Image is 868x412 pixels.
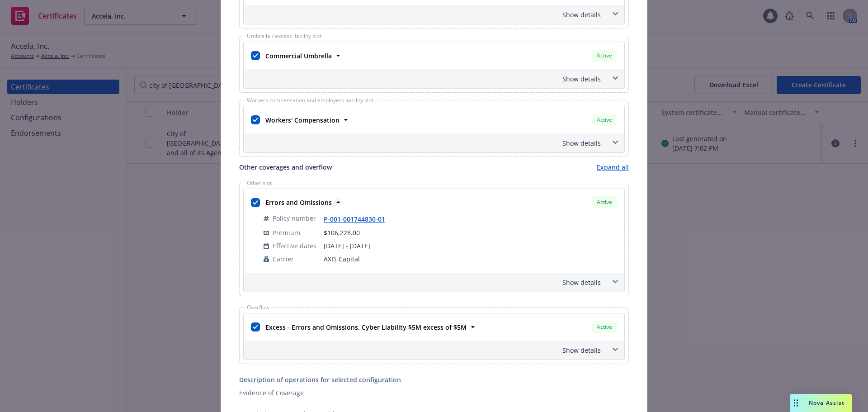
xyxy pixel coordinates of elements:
a: P-001-001744830-01 [324,215,392,223]
strong: Errors and Omissions [265,198,332,207]
span: Nova Assist [809,399,844,407]
div: Show details [244,273,624,292]
span: Workers compensation and employers liability slot [245,98,375,103]
div: Description of operations for selected configuration [239,375,629,384]
button: Nova Assist [790,394,852,412]
div: Evidence of Coverage [239,388,629,398]
span: Active [595,52,613,60]
div: Drag to move [790,394,802,412]
div: Show details [245,74,601,84]
span: [DATE] - [DATE] [324,241,617,251]
span: Active [595,198,613,206]
strong: Excess - Errors and Omissions, Cyber Liability $5M excess of $5M [265,323,467,331]
a: Expand all [597,162,629,172]
div: Show details [245,10,601,19]
strong: Commercial Umbrella [265,52,332,60]
div: Show details [245,346,601,355]
span: Carrier [273,254,294,264]
span: $106,228.00 [324,228,360,237]
span: Effective dates [273,241,316,251]
div: Show details [245,278,601,287]
div: Show details [244,133,624,152]
strong: Workers' Compensation [265,116,340,124]
span: Other slot [245,180,274,186]
div: Show details [244,341,624,360]
span: Umbrella / excess liability slot [245,33,323,39]
span: Premium [273,228,300,237]
span: AXIS Capital [324,254,617,264]
div: Show details [245,138,601,148]
span: Policy number [273,213,316,223]
div: Show details [244,69,624,88]
span: Active [595,116,613,124]
span: Other coverages and overflow [239,162,332,172]
span: P-001-001744830-01 [324,214,392,224]
span: Active [595,323,613,331]
div: Show details [244,5,624,24]
span: Overflow [245,305,271,310]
